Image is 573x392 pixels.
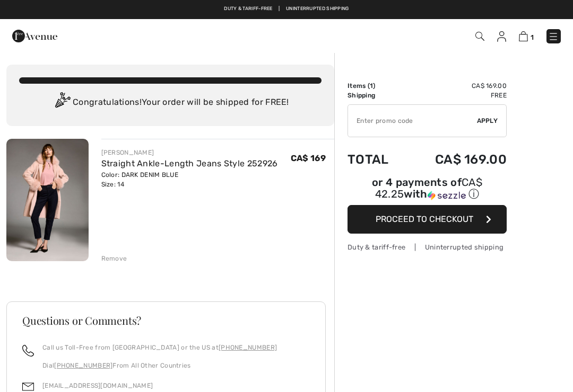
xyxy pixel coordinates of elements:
span: CA$ 42.25 [375,176,482,200]
span: Proceed to Checkout [376,214,473,224]
a: [EMAIL_ADDRESS][DOMAIN_NAME] [42,382,153,389]
span: 1 [531,33,534,41]
img: Shopping Bag [519,31,528,41]
h3: Questions or Comments? [22,315,310,326]
img: call [22,345,34,357]
td: CA$ 169.00 [405,81,507,91]
img: Search [475,32,484,41]
img: Sezzle [428,191,466,200]
p: Dial From All Other Countries [42,361,277,370]
a: Straight Ankle-Length Jeans Style 252926 [101,158,278,168]
img: My Info [497,31,506,42]
td: Free [405,91,507,100]
a: 1ère Avenue [12,30,57,40]
img: Menu [548,31,559,42]
div: or 4 payments ofCA$ 42.25withSezzle Click to learn more about Sezzle [348,177,507,205]
div: Color: DARK DENIM BLUE Size: 14 [101,170,278,189]
a: [PHONE_NUMBER] [219,344,277,351]
img: Congratulation2.svg [51,92,73,113]
input: Promo code [348,105,477,137]
div: [PERSON_NAME] [101,148,278,157]
div: Congratulations! Your order will be shipped for FREE! [19,92,322,113]
td: CA$ 169.00 [405,141,507,177]
td: Items ( ) [348,81,405,91]
td: Total [348,141,405,177]
a: 1 [519,30,534,42]
div: Duty & tariff-free | Uninterrupted shipping [348,242,507,252]
img: 1ère Avenue [12,25,57,47]
span: 1 [370,82,373,90]
span: Apply [477,116,498,126]
a: [PHONE_NUMBER] [54,362,112,369]
button: Proceed to Checkout [348,205,507,234]
span: CA$ 169 [291,153,326,163]
div: Remove [101,254,127,263]
div: or 4 payments of with [348,177,507,201]
td: Shipping [348,91,405,100]
img: Straight Ankle-Length Jeans Style 252926 [6,139,89,261]
p: Call us Toll-Free from [GEOGRAPHIC_DATA] or the US at [42,343,277,352]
